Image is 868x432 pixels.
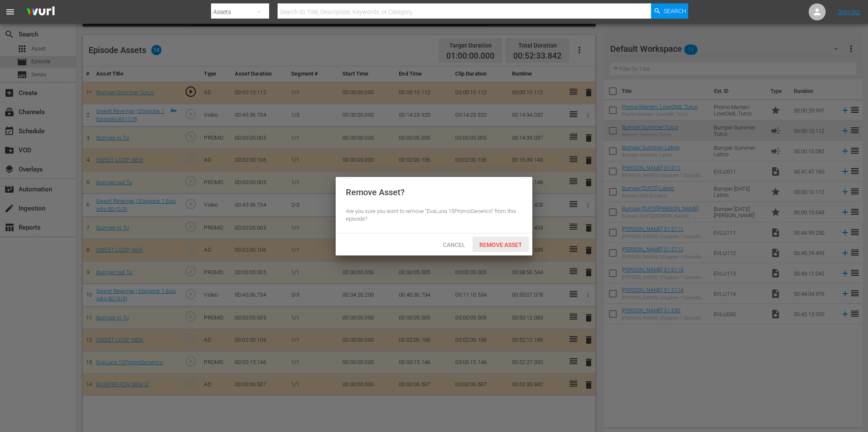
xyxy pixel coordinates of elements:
[664,3,686,19] span: Search
[435,237,473,252] button: Cancel
[473,237,529,252] button: Remove Asset
[651,3,688,19] button: Search
[346,208,522,223] div: Are you sure you want to remove "EvaLuna 15PromoGenerico" from this episode?
[346,187,405,197] div: Remove Asset?
[473,241,529,248] span: Remove Asset
[5,7,15,17] span: menu
[20,2,61,22] img: ans4CAIJ8jUAAAAAAAAAAAAAAAAAAAAAAAAgQb4GAAAAAAAAAAAAAAAAAAAAAAAAJMjXAAAAAAAAAAAAAAAAAAAAAAAAgAT5G...
[838,8,860,15] a: Sign Out
[436,241,472,248] span: Cancel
